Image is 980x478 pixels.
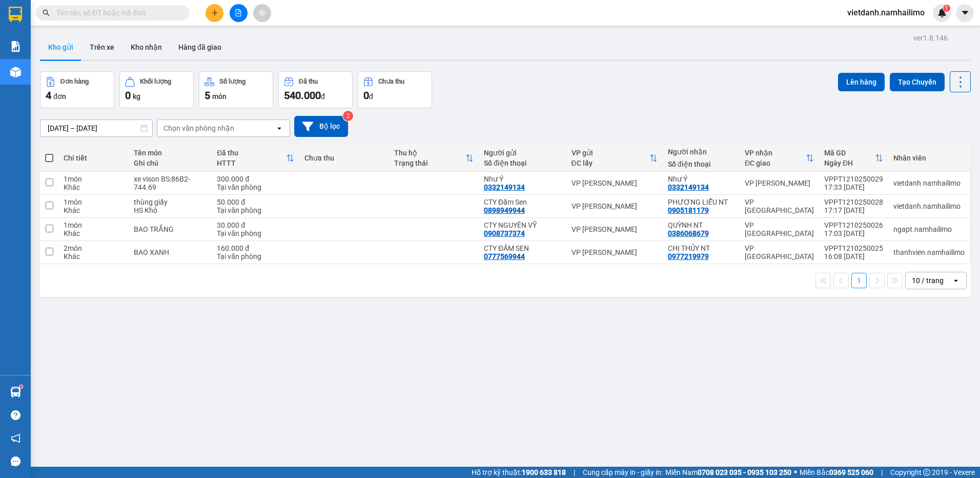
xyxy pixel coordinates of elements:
[943,5,950,12] sup: 1
[217,221,294,229] div: 30.000 đ
[893,225,965,233] div: ngapt.namhailimo
[745,149,806,157] div: VP nhận
[11,410,21,420] span: question-circle
[369,92,373,101] span: đ
[217,244,294,252] div: 160.000 đ
[119,71,194,108] button: Khối lượng0kg
[19,385,23,388] sup: 1
[571,248,658,256] div: VP [PERSON_NAME]
[824,198,883,206] div: VPPT1210250028
[81,35,122,59] button: Trên xe
[60,78,89,85] div: Đơn hàng
[206,4,223,22] button: plus
[217,183,294,191] div: Tại văn phòng
[363,89,369,102] span: 0
[829,468,873,476] strong: 0369 525 060
[745,244,814,261] div: VP [GEOGRAPHIC_DATA]
[304,154,384,162] div: Chưa thu
[140,78,171,85] div: Khối lượng
[937,8,947,17] img: icon-new-feature
[824,229,883,237] div: 17:03 [DATE]
[522,468,566,476] strong: 1900 633 818
[668,175,734,183] div: Như Ý
[668,252,709,261] div: 0977219979
[40,120,152,136] input: Select a date range.
[912,275,944,286] div: 10 / trang
[217,149,286,157] div: Đã thu
[839,6,933,19] span: vietdanh.namhailimo
[571,202,658,210] div: VP [PERSON_NAME]
[212,92,227,101] span: món
[11,433,21,443] span: notification
[668,160,734,168] div: Số điện thoại
[134,159,207,167] div: Ghi chú
[484,175,561,183] div: Như Ý
[10,387,21,397] img: warehouse-icon
[53,92,66,101] span: đơn
[64,154,124,162] div: Chi tiết
[394,149,465,157] div: Thu hộ
[378,78,404,85] div: Chưa thu
[11,456,21,466] span: message
[484,206,525,214] div: 0898949944
[745,221,814,237] div: VP [GEOGRAPHIC_DATA]
[484,183,525,191] div: 0332149134
[199,71,273,108] button: Số lượng5món
[571,225,658,233] div: VP [PERSON_NAME]
[125,89,131,102] span: 0
[961,8,970,17] span: caret-down
[484,159,561,167] div: Số điện thoại
[484,221,561,229] div: CTY NGUYÊN VỸ
[164,123,234,133] div: Chọn văn phòng nhận
[668,206,709,214] div: 0905181179
[217,159,286,167] div: HTTT
[358,71,432,108] button: Chưa thu0đ
[583,467,663,478] span: Cung cấp máy in - giấy in:
[824,252,883,261] div: 16:08 [DATE]
[893,248,965,256] div: thanhvien.namhailimo
[923,469,930,476] span: copyright
[10,67,21,77] img: warehouse-icon
[571,179,658,187] div: VP [PERSON_NAME]
[668,221,734,229] div: QUỲNH NT
[64,175,124,183] div: 1 món
[343,111,353,121] sup: 2
[945,5,948,12] span: 1
[217,229,294,237] div: Tại văn phòng
[668,148,734,156] div: Người nhận
[43,9,50,16] span: search
[134,248,207,256] div: BAO XANH
[819,145,888,172] th: Toggle SortBy
[794,470,797,474] span: ⚪️
[745,198,814,214] div: VP [GEOGRAPHIC_DATA]
[258,9,266,16] span: aim
[893,179,965,187] div: vietdanh.namhailimo
[913,32,948,44] div: ver 1.8.146
[740,145,819,172] th: Toggle SortBy
[64,244,124,252] div: 2 món
[211,9,218,16] span: plus
[284,89,321,102] span: 540.000
[217,175,294,183] div: 300.000 đ
[134,175,207,191] div: xe vison BS:86B2-744.69
[824,221,883,229] div: VPPT1210250026
[890,73,945,91] button: Tạo Chuyến
[294,116,348,137] button: Bộ lọc
[698,468,791,476] strong: 0708 023 035 - 0935 103 250
[170,35,230,59] button: Hàng đã giao
[278,71,353,108] button: Đã thu540.000đ
[484,149,561,157] div: Người gửi
[956,4,974,22] button: caret-down
[665,467,791,478] span: Miền Nam
[838,73,885,91] button: Lên hàng
[394,159,465,167] div: Trạng thái
[668,183,709,191] div: 0332149134
[800,467,873,478] span: Miền Bắc
[484,244,561,252] div: CTY ĐẦM SEN
[668,229,709,237] div: 0386068679
[10,41,21,52] img: solution-icon
[484,198,561,206] div: CTY Đầm Sen
[745,159,806,167] div: ĐC giao
[824,183,883,191] div: 17:33 [DATE]
[134,198,207,206] div: thùng giấy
